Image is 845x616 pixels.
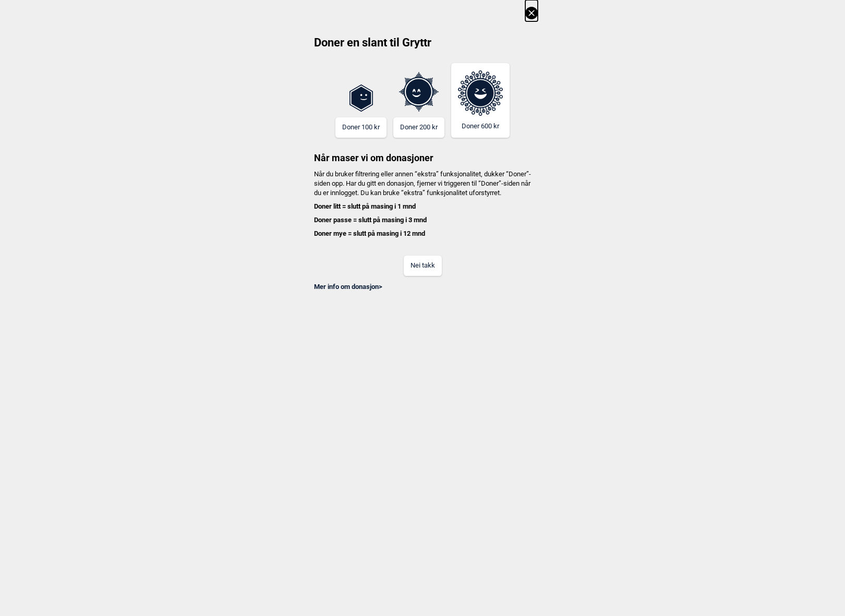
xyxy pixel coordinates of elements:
button: Nei takk [404,256,442,276]
b: Doner passe = slutt på masing i 3 mnd [314,216,427,224]
button: Doner 200 kr [393,117,444,138]
b: Doner mye = slutt på masing i 12 mnd [314,230,425,237]
button: Doner 600 kr [451,63,510,138]
h4: Når du bruker filtrering eller annen “ekstra” funksjonalitet, dukker “Doner”-siden opp. Har du gi... [307,170,538,239]
b: Doner litt = slutt på masing i 1 mnd [314,202,416,210]
button: Doner 100 kr [335,117,387,138]
a: Mer info om donasjon> [314,283,382,291]
h3: Når maser vi om donasjoner [307,138,538,164]
h2: Doner en slant til Gryttr [307,35,538,58]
